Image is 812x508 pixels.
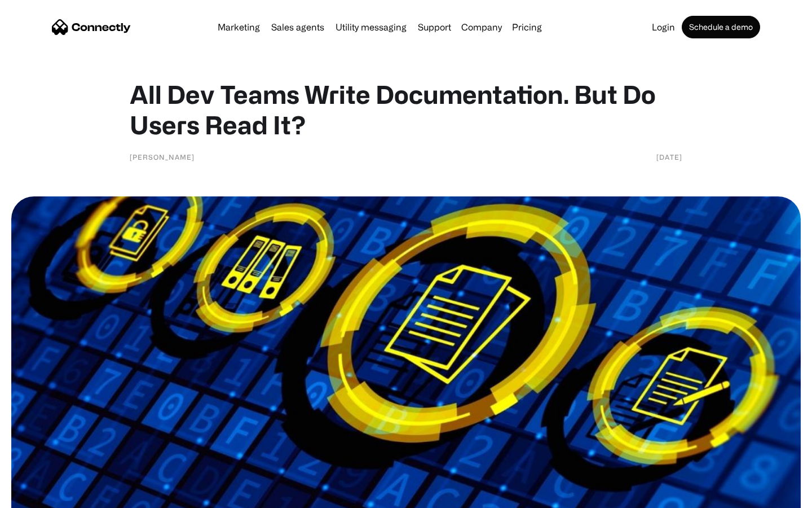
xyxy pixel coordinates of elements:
[507,23,546,32] a: Pricing
[682,16,760,38] a: Schedule a demo
[413,23,456,32] a: Support
[267,23,329,32] a: Sales agents
[458,19,505,35] div: Company
[52,19,131,36] a: home
[656,151,682,163] div: [DATE]
[130,151,195,163] div: [PERSON_NAME]
[11,488,68,504] aside: Language selected: English
[213,23,264,32] a: Marketing
[647,23,679,32] a: Login
[23,488,68,504] ul: Language list
[331,23,411,32] a: Utility messaging
[461,19,502,35] div: Company
[130,79,682,140] h1: All Dev Teams Write Documentation. But Do Users Read It?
